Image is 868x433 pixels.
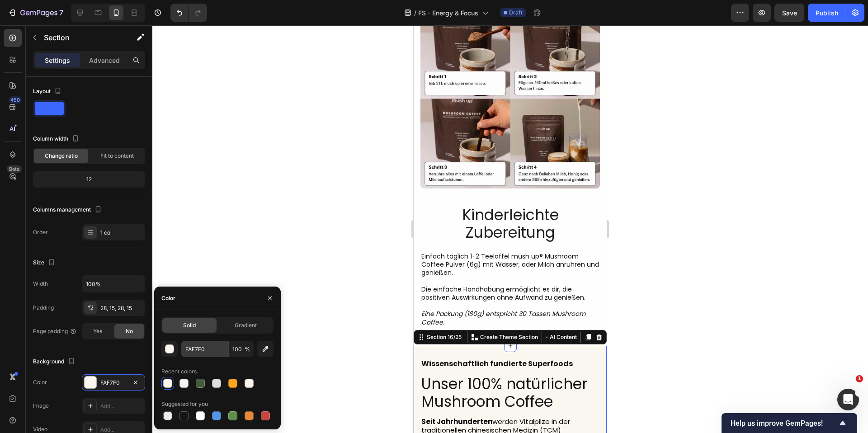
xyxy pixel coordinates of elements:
[7,180,186,217] h2: Kinderleichte Zubereitung
[7,349,186,386] h2: Unser 100% natürlicher Mushroom Coffee
[181,341,228,357] input: Eg: FFFFFF
[33,133,81,145] div: Column width
[100,229,143,237] div: 1 col
[414,8,416,18] span: /
[808,4,846,22] button: Publish
[837,389,859,410] iframe: Intercom live chat
[89,56,120,65] p: Advanced
[7,333,186,344] h2: Wissenschaftlich fundierte Superfoods
[100,402,143,410] div: Add...
[130,306,165,317] button: AI Content
[816,8,838,18] div: Publish
[33,85,63,98] div: Layout
[33,280,48,288] div: Width
[93,327,102,335] span: Yes
[100,379,127,387] div: FAF7F0
[9,96,22,104] div: 450
[59,7,63,18] p: 7
[126,327,133,335] span: No
[731,419,837,428] span: Help us improve GemPages!
[33,204,104,216] div: Columns management
[33,402,49,410] div: Image
[11,308,50,316] div: Section 16/25
[161,400,208,408] div: Suggested for you
[245,345,250,353] span: %
[100,304,143,312] div: 28, 15, 28, 15
[8,391,79,401] strong: Seit Jahrhunderten
[8,260,185,276] p: Die einfache Handhabung ermöglicht es dir, die positiven Auswirkungen ohne Aufwand zu genießen.
[170,4,207,22] div: Undo/Redo
[100,152,134,160] span: Fit to content
[774,4,804,22] button: Save
[161,367,197,376] div: Recent colors
[66,308,124,316] p: Create Theme Section
[418,8,478,18] span: FS - Energy & Focus
[35,173,143,186] div: 12
[161,294,175,302] div: Color
[45,152,78,160] span: Change ratio
[4,4,67,22] button: 7
[856,375,863,382] span: 1
[44,32,118,43] p: Section
[414,25,607,433] iframe: Design area
[33,228,48,236] div: Order
[782,9,797,17] span: Save
[33,327,77,335] div: Page padding
[33,378,47,386] div: Color
[8,392,185,427] p: werden Vitalpilze in der traditionellen chinesischen Medizin (TCM) geschätzt, um Körper und Geist...
[509,9,523,17] span: Draft
[82,276,145,292] input: Auto
[235,321,257,329] span: Gradient
[183,321,196,329] span: Solid
[731,418,848,428] button: Show survey - Help us improve GemPages!
[33,304,54,312] div: Padding
[33,356,77,368] div: Background
[8,227,185,252] p: Einfach täglich 1-2 Teelöffel mush up® Mushroom Coffee Pulver (6g) mit Wasser, oder Milch anrühre...
[8,284,172,301] i: Eine Packung (180g) entspricht 30 Tassen Mushroom Coffee.
[45,56,70,65] p: Settings
[7,165,22,173] div: Beta
[33,257,57,269] div: Size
